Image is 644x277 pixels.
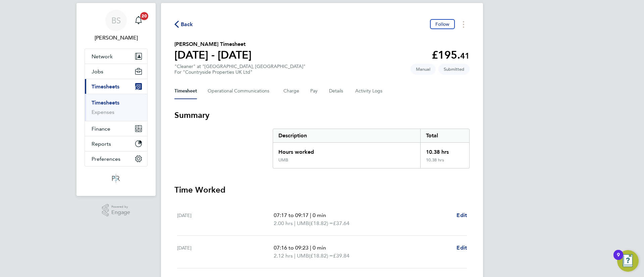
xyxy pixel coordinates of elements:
[313,245,326,251] span: 0 min
[92,156,120,162] span: Preferences
[309,253,333,259] span: (£18.82) =
[457,245,467,251] span: Edit
[420,157,469,168] div: 10.38 hrs
[140,12,148,20] span: 20
[294,253,296,259] span: |
[177,211,274,227] div: [DATE]
[329,83,344,99] button: Details
[457,212,467,218] span: Edit
[617,255,620,264] div: 9
[420,143,469,157] div: 10.38 hrs
[174,185,470,195] h3: Time Worked
[85,121,147,136] button: Finance
[458,19,470,29] button: Timesheets Menu
[92,53,113,60] span: Network
[273,129,470,168] div: Summary
[92,109,114,115] a: Expenses
[617,250,639,272] button: Open Resource Center, 9 new notifications
[110,173,122,184] img: psrsolutions-logo-retina.png
[274,220,293,226] span: 2.00 hrs
[430,19,455,29] button: Follow
[85,94,147,121] div: Timesheets
[432,49,470,61] app-decimal: £195.
[92,83,119,90] span: Timesheets
[92,68,103,75] span: Jobs
[174,83,197,99] button: Timesheet
[85,136,147,151] button: Reports
[278,157,288,163] div: UMB
[181,20,193,28] span: Back
[457,244,467,252] a: Edit
[294,220,296,226] span: |
[283,83,300,99] button: Charge
[355,83,383,99] button: Activity Logs
[76,3,156,196] nav: Main navigation
[111,16,121,25] span: BS
[92,141,111,147] span: Reports
[309,220,333,226] span: (£18.82) =
[174,64,306,75] div: "Cleaner" at "[GEOGRAPHIC_DATA], [GEOGRAPHIC_DATA]"
[435,21,449,27] span: Follow
[174,48,252,62] h1: [DATE] - [DATE]
[460,51,470,61] span: 41
[85,79,147,94] button: Timesheets
[111,210,130,215] span: Engage
[174,20,193,28] button: Back
[111,204,130,210] span: Powered by
[333,253,350,259] span: £39.84
[438,64,470,75] span: This timesheet is Submitted.
[85,34,148,42] span: Beth Seddon
[208,83,273,99] button: Operational Communications
[273,143,420,157] div: Hours worked
[457,211,467,219] a: Edit
[85,49,147,64] button: Network
[310,245,311,251] span: |
[174,110,470,121] h3: Summary
[333,220,350,226] span: £37.64
[85,173,148,184] a: Go to home page
[85,10,148,42] a: BS[PERSON_NAME]
[297,252,309,260] span: UMB
[297,219,309,227] span: UMB
[132,10,145,31] a: 20
[92,126,110,132] span: Finance
[313,212,326,218] span: 0 min
[310,212,311,218] span: |
[174,40,252,48] h2: [PERSON_NAME] Timesheet
[92,99,119,106] a: Timesheets
[85,151,147,166] button: Preferences
[177,244,274,260] div: [DATE]
[420,129,469,142] div: Total
[310,83,318,99] button: Pay
[274,253,293,259] span: 2.12 hrs
[174,69,306,75] div: For "Countryside Properties UK Ltd"
[411,64,436,75] span: This timesheet was manually created.
[273,129,420,142] div: Description
[85,64,147,79] button: Jobs
[102,204,130,217] a: Powered byEngage
[274,212,309,218] span: 07:17 to 09:17
[274,245,309,251] span: 07:16 to 09:23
